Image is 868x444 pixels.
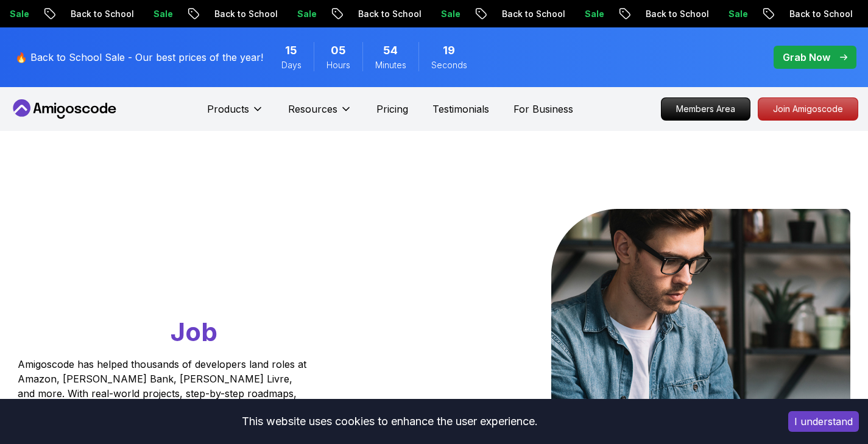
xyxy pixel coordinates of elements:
[443,42,455,59] span: 19 Seconds
[725,8,808,20] p: Back to School
[513,102,573,116] a: For Business
[376,8,415,20] p: Sale
[288,102,352,126] button: Resources
[6,8,89,20] p: Back to School
[376,102,408,116] a: Pricing
[431,59,467,71] span: Seconds
[326,59,350,71] span: Hours
[171,316,217,347] span: Job
[661,97,750,121] a: Members Area
[808,8,847,20] p: Sale
[788,411,859,432] button: Accept cookies
[288,102,337,116] p: Resources
[581,8,664,20] p: Back to School
[233,8,272,20] p: Sale
[664,8,703,20] p: Sale
[383,42,398,59] span: 54 Minutes
[207,102,264,126] button: Products
[207,102,249,116] p: Products
[9,408,770,435] div: This website uses cookies to enhance the user experience.
[662,98,750,120] p: Members Area
[285,42,297,59] span: 15 Days
[331,42,346,59] span: 5 Hours
[18,209,353,350] h1: Go From Learning to Hired: Master Java, Spring Boot & Cloud Skills That Get You the
[783,50,830,65] p: Grab Now
[89,8,128,20] p: Sale
[758,98,858,120] p: Join Amigoscode
[432,102,489,116] a: Testimonials
[281,59,302,71] span: Days
[18,357,310,430] p: Amigoscode has helped thousands of developers land roles at Amazon, [PERSON_NAME] Bank, [PERSON_N...
[520,8,559,20] p: Sale
[437,8,520,20] p: Back to School
[15,50,263,65] p: 🔥 Back to School Sale - Our best prices of the year!
[375,59,406,71] span: Minutes
[294,8,376,20] p: Back to School
[150,8,233,20] p: Back to School
[758,97,858,121] a: Join Amigoscode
